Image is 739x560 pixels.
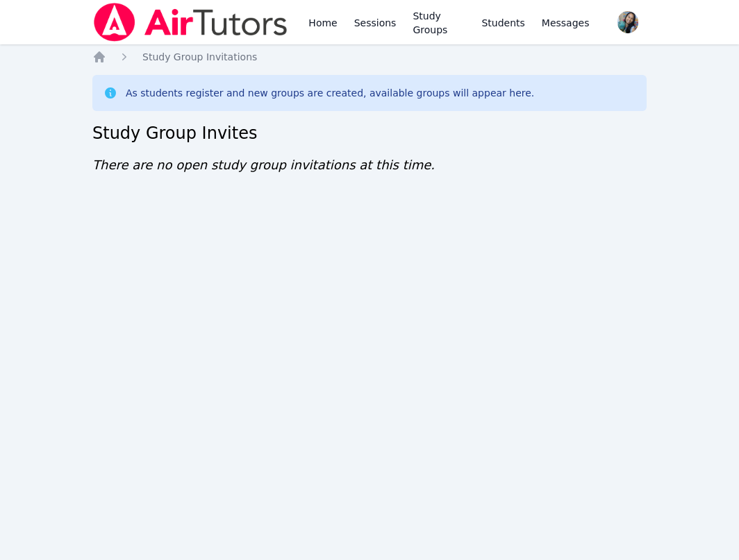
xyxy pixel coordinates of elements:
span: Study Group Invitations [142,51,257,62]
img: Air Tutors [92,3,289,42]
nav: Breadcrumb [92,50,647,64]
span: Messages [542,16,590,30]
span: There are no open study group invitations at this time. [92,158,435,172]
a: Study Group Invitations [142,50,257,64]
h2: Study Group Invites [92,122,647,144]
div: As students register and new groups are created, available groups will appear here. [126,86,534,100]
